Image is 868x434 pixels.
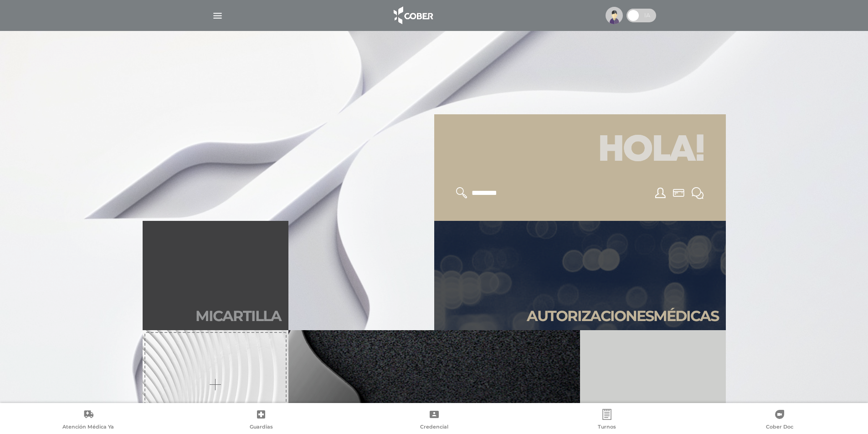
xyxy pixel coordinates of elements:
span: Cober Doc [766,424,793,432]
span: Guardias [250,424,273,432]
h2: Autori zaciones médicas [527,307,719,325]
img: logo_cober_home-white.png [389,5,437,26]
a: Credencial [348,409,520,432]
a: Guardias [175,409,347,432]
h1: Hola! [445,125,715,176]
a: Autorizacionesmédicas [434,221,726,330]
span: Atención Médica Ya [62,424,114,432]
a: Turnos [520,409,693,432]
span: Credencial [420,424,448,432]
a: Cober Doc [693,409,866,432]
img: profile-placeholder.svg [606,7,623,24]
img: Cober_menu-lines-white.svg [212,10,223,21]
a: Atención Médica Ya [2,409,175,432]
a: Micartilla [143,221,288,330]
span: Turnos [598,424,616,432]
h2: Mi car tilla [195,307,281,325]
